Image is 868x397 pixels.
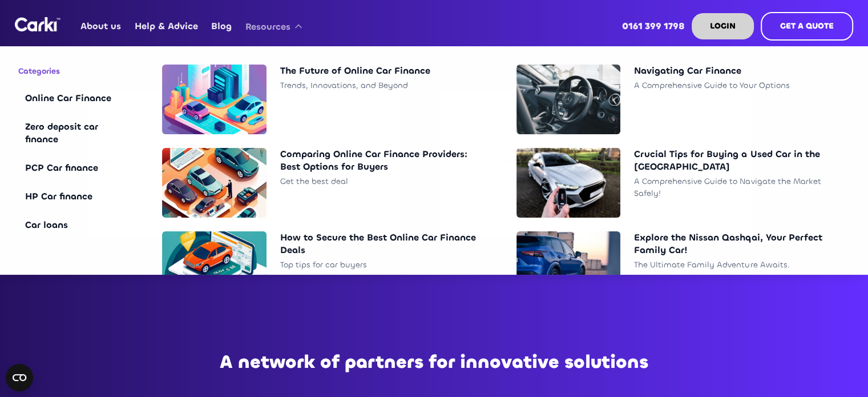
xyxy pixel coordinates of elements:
a: Comparing Online Car Finance Providers: Best Options for BuyersGet the best deal [155,141,496,224]
a: Online Car Finance [18,85,137,111]
button: Open CMP widget [6,364,33,391]
img: Logo [15,17,60,31]
h4: Categories [18,65,137,78]
a: Help & Advice [128,4,204,49]
a: GET A QUOTE [761,12,853,41]
div: Get the best deal [280,175,489,187]
a: How to Secure the Best Online Car Finance DealsTop tips for car buyers [155,224,496,308]
div: Zero deposit car finance [25,121,130,146]
div: How to Secure the Best Online Car Finance Deals [280,231,489,256]
a: HP Car finance [18,183,137,210]
div: Crucial Tips for Buying a Used Car in the [GEOGRAPHIC_DATA] [634,148,843,173]
a: Navigating Car FinanceA Comprehensive Guide to Your Options [510,58,850,141]
div: Navigating Car Finance [634,65,843,77]
div: HP Car finance [25,190,130,203]
div: The Future of Online Car Finance [280,65,489,77]
a: About us [74,4,128,49]
a: Crucial Tips for Buying a Used Car in the [GEOGRAPHIC_DATA]A Comprehensive Guide to Navigate the ... [510,141,850,224]
div: The Ultimate Family Adventure Awaits. [634,259,843,271]
a: Zero deposit car finance [18,114,137,153]
div: Top tips for car buyers [280,259,489,271]
div: Resources [245,21,290,33]
a: The Future of Online Car FinanceTrends, Innovations, and Beyond [155,58,496,141]
a: LOGIN [692,13,754,39]
a: Explore the Nissan Qashqai, Your Perfect Family Car!The Ultimate Family Adventure Awaits. [510,224,850,308]
div: Trends, Innovations, and Beyond [280,79,489,91]
div: Resources [239,5,313,48]
strong: 0161 399 1798 [622,20,685,32]
strong: GET A QUOTE [780,21,834,31]
h2: A network of partners for innovative solutions [220,352,648,372]
div: Car loans [25,219,130,231]
div: Explore the Nissan Qashqai, Your Perfect Family Car! [634,231,843,256]
strong: LOGIN [710,21,736,31]
div: Online Car Finance [25,92,130,105]
a: Blog [205,4,239,49]
a: home [15,17,60,31]
div: A Comprehensive Guide to Navigate the Market Safely! [634,175,843,199]
div: Comparing Online Car Finance Providers: Best Options for Buyers [280,148,489,173]
a: 0161 399 1798 [616,4,692,49]
div: A Comprehensive Guide to Your Options [634,79,843,91]
div: PCP Car finance [25,162,130,174]
a: PCP Car finance [18,155,137,181]
a: Car loans [18,212,137,238]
